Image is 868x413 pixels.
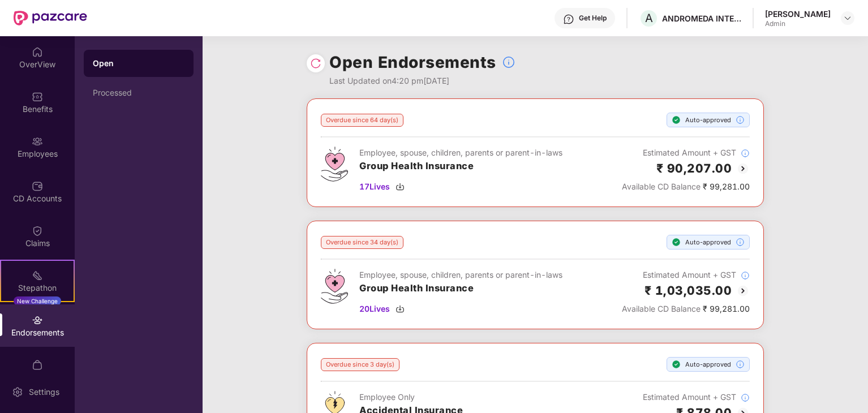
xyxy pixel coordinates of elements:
img: svg+xml;base64,PHN2ZyB4bWxucz0iaHR0cDovL3d3dy53My5vcmcvMjAwMC9zdmciIHdpZHRoPSIyMSIgaGVpZ2h0PSIyMC... [32,270,43,281]
img: svg+xml;base64,PHN2ZyBpZD0iU3RlcC1Eb25lLTE2eDE2IiB4bWxucz0iaHR0cDovL3d3dy53My5vcmcvMjAwMC9zdmciIH... [672,115,681,124]
img: svg+xml;base64,PHN2ZyBpZD0iSW5mb18tXzMyeDMyIiBkYXRhLW5hbWU9IkluZm8gLSAzMngzMiIgeG1sbnM9Imh0dHA6Ly... [741,271,750,280]
div: Estimated Amount + GST [622,391,750,403]
h1: Open Endorsements [329,50,496,75]
img: svg+xml;base64,PHN2ZyBpZD0iQ0RfQWNjb3VudHMiIGRhdGEtbmFtZT0iQ0QgQWNjb3VudHMiIHhtbG5zPSJodHRwOi8vd3... [32,180,43,192]
h2: ₹ 90,207.00 [656,159,732,178]
img: svg+xml;base64,PHN2ZyBpZD0iQmFjay0yMHgyMCIgeG1sbnM9Imh0dHA6Ly93d3cudzMub3JnLzIwMDAvc3ZnIiB3aWR0aD... [736,162,750,175]
img: svg+xml;base64,PHN2ZyBpZD0iRG93bmxvYWQtMzJ4MzIiIHhtbG5zPSJodHRwOi8vd3d3LnczLm9yZy8yMDAwL3N2ZyIgd2... [396,182,405,191]
div: Estimated Amount + GST [622,147,750,159]
div: ₹ 99,281.00 [622,303,750,315]
img: svg+xml;base64,PHN2ZyBpZD0iTXlfT3JkZXJzIiBkYXRhLW5hbWU9Ik15IE9yZGVycyIgeG1sbnM9Imh0dHA6Ly93d3cudz... [32,359,43,371]
h3: Group Health Insurance [359,281,562,296]
img: svg+xml;base64,PHN2ZyBpZD0iSW5mb18tXzMyeDMyIiBkYXRhLW5hbWU9IkluZm8gLSAzMngzMiIgeG1sbnM9Imh0dHA6Ly... [736,238,745,247]
img: svg+xml;base64,PHN2ZyBpZD0iUmVsb2FkLTMyeDMyIiB4bWxucz0iaHR0cDovL3d3dy53My5vcmcvMjAwMC9zdmciIHdpZH... [310,58,321,69]
div: Overdue since 3 day(s) [321,358,399,371]
img: svg+xml;base64,PHN2ZyBpZD0iSW5mb18tXzMyeDMyIiBkYXRhLW5hbWU9IkluZm8gLSAzMngzMiIgeG1sbnM9Imh0dHA6Ly... [741,149,750,158]
img: svg+xml;base64,PHN2ZyBpZD0iSW5mb18tXzMyeDMyIiBkYXRhLW5hbWU9IkluZm8gLSAzMngzMiIgeG1sbnM9Imh0dHA6Ly... [736,115,745,124]
span: Available CD Balance [622,182,701,191]
img: svg+xml;base64,PHN2ZyBpZD0iSW5mb18tXzMyeDMyIiBkYXRhLW5hbWU9IkluZm8gLSAzMngzMiIgeG1sbnM9Imh0dHA6Ly... [502,55,515,69]
span: 17 Lives [359,180,390,193]
div: Auto-approved [667,357,750,372]
img: New Pazcare Logo [14,11,87,25]
img: svg+xml;base64,PHN2ZyBpZD0iRHJvcGRvd24tMzJ4MzIiIHhtbG5zPSJodHRwOi8vd3d3LnczLm9yZy8yMDAwL3N2ZyIgd2... [843,14,852,23]
div: Processed [93,88,184,97]
div: Employee, spouse, children, parents or parent-in-laws [359,269,562,281]
img: svg+xml;base64,PHN2ZyBpZD0iQmVuZWZpdHMiIHhtbG5zPSJodHRwOi8vd3d3LnczLm9yZy8yMDAwL3N2ZyIgd2lkdGg9Ij... [32,91,43,102]
div: Settings [25,386,63,398]
div: New Challenge [14,296,61,306]
img: svg+xml;base64,PHN2ZyB4bWxucz0iaHR0cDovL3d3dy53My5vcmcvMjAwMC9zdmciIHdpZHRoPSI0Ny43MTQiIGhlaWdodD... [321,269,348,304]
span: A [645,11,653,25]
div: ₹ 99,281.00 [622,180,750,193]
h2: ₹ 1,03,035.00 [644,281,732,300]
div: Last Updated on 4:20 pm[DATE] [329,75,515,87]
div: Auto-approved [667,235,750,249]
img: svg+xml;base64,PHN2ZyBpZD0iU3RlcC1Eb25lLTE2eDE2IiB4bWxucz0iaHR0cDovL3d3dy53My5vcmcvMjAwMC9zdmciIH... [672,238,681,247]
div: Employee, spouse, children, parents or parent-in-laws [359,147,562,159]
span: Available CD Balance [622,304,701,313]
img: svg+xml;base64,PHN2ZyBpZD0iSG9tZSIgeG1sbnM9Imh0dHA6Ly93d3cudzMub3JnLzIwMDAvc3ZnIiB3aWR0aD0iMjAiIG... [32,46,43,58]
img: svg+xml;base64,PHN2ZyBpZD0iQmFjay0yMHgyMCIgeG1sbnM9Imh0dHA6Ly93d3cudzMub3JnLzIwMDAvc3ZnIiB3aWR0aD... [736,284,750,298]
div: Stepathon [1,282,74,294]
div: Admin [765,19,831,28]
img: svg+xml;base64,PHN2ZyBpZD0iSW5mb18tXzMyeDMyIiBkYXRhLW5hbWU9IkluZm8gLSAzMngzMiIgeG1sbnM9Imh0dHA6Ly... [736,360,745,369]
img: svg+xml;base64,PHN2ZyBpZD0iRW5kb3JzZW1lbnRzIiB4bWxucz0iaHR0cDovL3d3dy53My5vcmcvMjAwMC9zdmciIHdpZH... [32,315,43,326]
div: Estimated Amount + GST [622,269,750,281]
img: svg+xml;base64,PHN2ZyBpZD0iSGVscC0zMngzMiIgeG1sbnM9Imh0dHA6Ly93d3cudzMub3JnLzIwMDAvc3ZnIiB3aWR0aD... [563,14,574,25]
div: Overdue since 64 day(s) [321,114,403,127]
img: svg+xml;base64,PHN2ZyBpZD0iSW5mb18tXzMyeDMyIiBkYXRhLW5hbWU9IkluZm8gLSAzMngzMiIgeG1sbnM9Imh0dHA6Ly... [741,393,750,402]
div: Overdue since 34 day(s) [321,236,403,249]
div: ANDROMEDA INTELLIGENT TECHNOLOGY SERVICES PRIVATE LIMITED [662,13,741,24]
div: Employee Only [359,391,463,403]
img: svg+xml;base64,PHN2ZyBpZD0iRW1wbG95ZWVzIiB4bWxucz0iaHR0cDovL3d3dy53My5vcmcvMjAwMC9zdmciIHdpZHRoPS... [32,136,43,147]
div: Get Help [579,14,607,23]
div: Auto-approved [667,113,750,127]
img: svg+xml;base64,PHN2ZyBpZD0iRG93bmxvYWQtMzJ4MzIiIHhtbG5zPSJodHRwOi8vd3d3LnczLm9yZy8yMDAwL3N2ZyIgd2... [396,304,405,313]
img: svg+xml;base64,PHN2ZyBpZD0iU2V0dGluZy0yMHgyMCIgeG1sbnM9Imh0dHA6Ly93d3cudzMub3JnLzIwMDAvc3ZnIiB3aW... [12,386,23,398]
span: 20 Lives [359,303,390,315]
img: svg+xml;base64,PHN2ZyBpZD0iU3RlcC1Eb25lLTE2eDE2IiB4bWxucz0iaHR0cDovL3d3dy53My5vcmcvMjAwMC9zdmciIH... [672,360,681,369]
h3: Group Health Insurance [359,159,562,174]
img: svg+xml;base64,PHN2ZyBpZD0iQ2xhaW0iIHhtbG5zPSJodHRwOi8vd3d3LnczLm9yZy8yMDAwL3N2ZyIgd2lkdGg9IjIwIi... [32,225,43,236]
div: Open [93,58,184,69]
div: [PERSON_NAME] [765,8,831,19]
img: svg+xml;base64,PHN2ZyB4bWxucz0iaHR0cDovL3d3dy53My5vcmcvMjAwMC9zdmciIHdpZHRoPSI0Ny43MTQiIGhlaWdodD... [321,147,348,182]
